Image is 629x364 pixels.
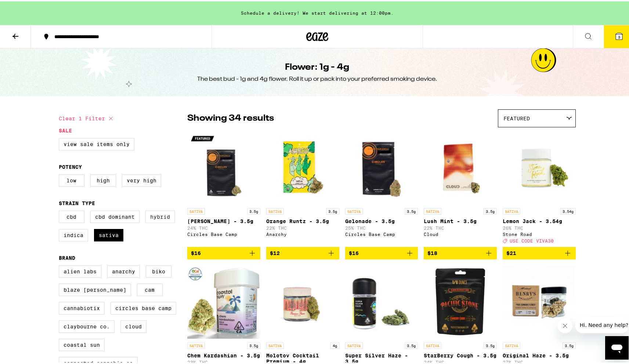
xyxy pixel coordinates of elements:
iframe: Button to launch messaging window [605,335,629,358]
label: Cloud [120,319,147,331]
button: Add to bag [266,245,339,258]
label: Coastal Sun [59,337,105,350]
p: SATIVA [266,207,284,213]
label: Hybrid [145,209,175,222]
p: Lush Mint - 3.5g [424,217,497,223]
p: SATIVA [266,341,284,347]
p: [PERSON_NAME] - 3.5g [187,217,260,223]
label: High [90,173,116,185]
div: Circles Base Camp [345,230,418,235]
p: SATIVA [345,207,363,213]
p: 3.5g [484,207,497,213]
img: Circles Base Camp - Gush Rush - 3.5g [187,130,260,203]
label: Indica [59,227,88,240]
p: StarBerry Cough - 3.5g [424,351,497,357]
a: Open page for Lush Mint - 3.5g from Cloud [424,130,497,245]
p: 3.5g [405,207,418,213]
p: SATIVA [187,341,205,347]
button: Add to bag [187,245,260,258]
a: Open page for Orange Runtz - 3.5g from Anarchy [266,130,339,245]
img: Humboldt Farms - Molotov Cocktail Premium - 4g [266,264,339,337]
button: Add to bag [424,245,497,258]
p: SATIVA [187,207,205,213]
div: Cloud [424,230,497,235]
span: $12 [270,249,280,255]
img: Circles Base Camp - Gelonade - 3.5g [345,130,418,203]
label: Sativa [94,227,123,240]
p: 3.5g [326,207,339,213]
label: Low [59,173,84,185]
p: Gelonade - 3.5g [345,217,418,223]
p: SATIVA [503,207,520,213]
p: 22% THC [266,224,339,229]
label: Biko [146,264,171,276]
iframe: Close message [558,317,572,332]
p: SATIVA [424,207,441,213]
legend: Sale [59,126,72,132]
p: Super Silver Haze - 3.5g [345,351,418,363]
label: Anarchy [107,264,140,276]
span: $18 [427,249,437,255]
button: Add to bag [345,245,418,258]
label: CAM [137,282,163,295]
img: Henry's Original - Original Haze - 3.5g [503,264,576,337]
p: 25% THC [345,224,418,229]
img: Anarchy - Orange Runtz - 3.5g [266,130,339,203]
p: SATIVA [503,341,520,347]
label: View Sale Items Only [59,136,134,149]
a: Open page for Gelonade - 3.5g from Circles Base Camp [345,130,418,245]
button: Add to bag [503,245,576,258]
div: The best bud - 1g and 4g flower. Roll it up or pack into your preferred smoking device. [197,74,437,82]
p: 26% THC [503,224,576,229]
h1: Flower: 1g - 4g [285,60,350,72]
a: Open page for Gush Rush - 3.5g from Circles Base Camp [187,130,260,245]
p: Molotov Cocktail Premium - 4g [266,351,339,363]
a: Open page for Lemon Jack - 3.54g from Stone Road [503,130,576,245]
label: CBD [59,209,84,222]
p: 24% THC [187,224,260,229]
button: Clear 1 filter [59,108,115,126]
p: Original Haze - 3.5g [503,351,576,357]
legend: Strain Type [59,199,95,205]
label: CBD Dominant [90,209,140,222]
img: Coastal Sun - Chem Kardashian - 3.5g [187,264,260,337]
span: USE CODE VIVA30 [510,237,554,242]
p: SATIVA [345,341,363,347]
p: 3.54g [560,207,576,213]
p: 3.5g [247,207,260,213]
span: $16 [191,249,201,255]
span: $21 [506,249,516,255]
p: 4g [330,341,339,347]
span: 3 [618,33,620,38]
p: Orange Runtz - 3.5g [266,217,339,223]
label: Circles Base Camp [111,301,176,313]
p: 3.5g [484,341,497,347]
img: Glass House - Super Silver Haze - 3.5g [345,264,418,337]
span: $16 [349,249,359,255]
p: 3.5g [563,341,576,347]
label: Blaze [PERSON_NAME] [59,282,131,295]
legend: Potency [59,163,82,168]
p: Chem Kardashian - 3.5g [187,351,260,357]
div: Anarchy [266,230,339,235]
img: Pacific Stone - StarBerry Cough - 3.5g [424,264,497,337]
p: SATIVA [424,341,441,347]
p: 23% THC [187,358,260,363]
p: 3.5g [247,341,260,347]
label: Claybourne Co. [59,319,115,331]
label: Cannabiotix [59,301,105,313]
p: 22% THC [424,224,497,229]
p: 3.5g [405,341,418,347]
span: Featured [503,114,530,120]
p: 27% THC [503,358,576,363]
p: Lemon Jack - 3.54g [503,217,576,223]
div: Stone Road [503,230,576,235]
p: Showing 34 results [187,111,274,123]
div: Circles Base Camp [187,230,260,235]
iframe: Message from company [575,316,629,332]
p: 24% THC [424,358,497,363]
label: Alien Labs [59,264,101,276]
img: Cloud - Lush Mint - 3.5g [424,130,497,203]
legend: Brand [59,254,75,259]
